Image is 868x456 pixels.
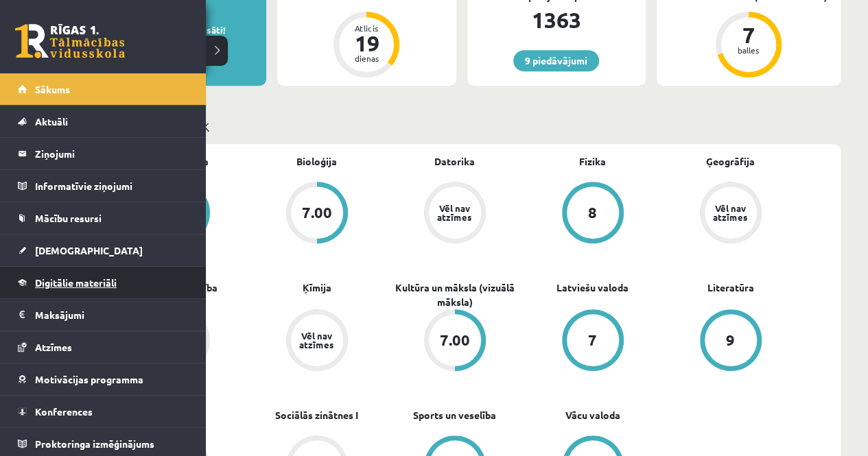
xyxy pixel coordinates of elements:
[298,331,336,349] div: Vēl nav atzīmes
[588,333,597,348] div: 7
[524,309,661,374] a: 7
[35,437,154,450] span: Proktoringa izmēģinājums
[302,205,332,220] div: 7.00
[18,299,189,331] a: Maksājumi
[18,202,189,234] a: Mācību resursi
[436,204,474,221] div: Vēl nav atzīmes
[565,408,620,422] a: Vācu valoda
[18,267,189,298] a: Digitālie materiāli
[18,363,189,395] a: Motivācijas programma
[661,182,799,246] a: Vēl nav atzīmes
[440,333,470,348] div: 7.00
[579,154,606,169] a: Fizika
[275,408,358,422] a: Sociālās zinātnes I
[513,50,599,71] a: 9 piedāvājumi
[296,154,337,169] a: Bioloģija
[35,115,68,128] span: Aktuāli
[728,24,769,46] div: 7
[15,24,125,58] a: Rīgas 1. Tālmācības vidusskola
[248,182,386,246] a: 7.00
[728,46,769,54] div: balles
[386,182,524,246] a: Vēl nav atzīmes
[35,83,70,95] span: Sākums
[18,106,189,137] a: Aktuāli
[35,341,72,353] span: Atzīmes
[18,331,189,363] a: Atzīmes
[386,280,524,309] a: Kultūra un māksla (vizuālā māksla)
[35,138,189,169] legend: Ziņojumi
[434,154,475,169] a: Datorika
[707,280,754,295] a: Literatūra
[35,244,143,256] span: [DEMOGRAPHIC_DATA]
[35,373,143,385] span: Motivācijas programma
[346,24,387,32] div: Atlicis
[706,154,755,169] a: Ģeogrāfija
[726,333,735,348] div: 9
[712,204,750,221] div: Vēl nav atzīmes
[346,54,387,62] div: dienas
[303,280,331,295] a: Ķīmija
[248,309,386,374] a: Vēl nav atzīmes
[35,170,189,202] legend: Informatīvie ziņojumi
[346,32,387,54] div: 19
[467,3,646,36] div: 1363
[386,309,524,374] a: 7.00
[413,408,496,422] a: Sports un veselība
[35,276,117,289] span: Digitālie materiāli
[35,405,93,418] span: Konferences
[18,73,189,105] a: Sākums
[18,138,189,169] a: Ziņojumi
[588,205,597,220] div: 8
[556,280,629,295] a: Latviešu valoda
[661,309,799,374] a: 9
[35,299,189,331] legend: Maksājumi
[88,117,835,136] p: Mācību plāns 11.a2 JK
[18,170,189,202] a: Informatīvie ziņojumi
[524,182,661,246] a: 8
[35,212,102,224] span: Mācību resursi
[18,235,189,266] a: [DEMOGRAPHIC_DATA]
[18,396,189,427] a: Konferences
